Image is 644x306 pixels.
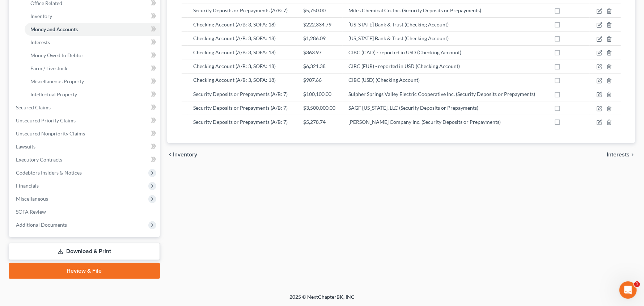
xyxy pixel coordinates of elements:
span: Codebtors Insiders & Notices [16,169,82,176]
a: Inventory [25,10,160,23]
a: Unsecured Nonpriority Claims [10,127,160,140]
span: Security Deposits or Prepayments (A/B: 7) [194,119,288,125]
span: Additional Documents [16,222,67,228]
span: Sulpher Springs Valley Electric Cooperative Inc. (Security Deposits or Prepayments) [348,91,535,97]
a: Interests [25,36,160,49]
span: Checking Account (A/B: 3, SOFA: 18) [194,77,276,83]
button: Interests chevron_right [607,152,635,158]
span: 1 [634,281,640,287]
span: $363.97 [303,49,322,55]
span: Checking Account (A/B: 3, SOFA: 18) [194,35,276,41]
span: Security Deposits or Prepayments (A/B: 7) [194,91,288,97]
span: CIBC (USD) (Checking Account) [348,77,420,83]
span: Checking Account (A/B: 3, SOFA: 18) [194,49,276,55]
span: Farm / Livestock [30,65,67,71]
a: Miscellaneous Property [25,75,160,88]
span: CIBC (CAD) - reported in USD (Checking Account) [348,49,461,55]
span: SAGF [US_STATE], LLC (Security Deposits or Prepayments) [348,105,478,111]
a: Unsecured Priority Claims [10,114,160,127]
a: Intellectual Property [25,88,160,101]
span: Miscellaneous Property [30,78,84,84]
span: CIBC (EUR) - reported in USD (Checking Account) [348,63,460,69]
span: Security Deposits or Prepayments (A/B: 7) [194,7,288,13]
span: Intellectual Property [30,91,77,97]
a: Money Owed to Debtor [25,49,160,62]
a: Download & Print [9,243,160,260]
span: [US_STATE] Bank & Trust (Checking Account) [348,35,449,41]
span: Financials [16,183,39,189]
span: $222,334.79 [303,21,331,28]
span: Secured Claims [16,104,51,110]
iframe: Intercom live chat [619,281,637,299]
span: Miscellaneous [16,196,48,202]
a: Executory Contracts [10,153,160,166]
span: Inventory [173,152,197,158]
span: $6,321.38 [303,63,326,69]
span: $1,286.09 [303,35,326,41]
span: $907.66 [303,77,322,83]
i: chevron_right [630,152,635,158]
a: Lawsuits [10,140,160,153]
a: Money and Accounts [25,23,160,36]
span: Security Deposits or Prepayments (A/B: 7) [194,105,288,111]
span: Executory Contracts [16,156,62,163]
span: Unsecured Nonpriority Claims [16,130,85,137]
span: [PERSON_NAME] Company Inc. (Security Deposits or Prepayments) [348,119,501,125]
span: Checking Account (A/B: 3, SOFA: 18) [194,21,276,28]
span: Checking Account (A/B: 3, SOFA: 18) [194,63,276,69]
span: Unsecured Priority Claims [16,117,76,123]
a: Farm / Livestock [25,62,160,75]
span: $5,750.00 [303,7,326,13]
span: Money and Accounts [30,26,78,32]
span: Money Owed to Debtor [30,52,84,58]
a: Secured Claims [10,101,160,114]
span: Lawsuits [16,143,35,150]
button: chevron_left Inventory [167,152,197,158]
span: Interests [607,152,630,158]
a: Review & File [9,263,160,279]
span: Inventory [30,13,52,19]
span: $3,500,000.00 [303,105,335,111]
a: SOFA Review [10,205,160,218]
span: Interests [30,39,50,45]
span: Miles Chemical Co. Inc. (Security Deposits or Prepayments) [348,7,481,13]
i: chevron_left [167,152,173,158]
span: [US_STATE] Bank & Trust (Checking Account) [348,21,449,28]
span: $5,278.74 [303,119,326,125]
span: SOFA Review [16,209,46,215]
span: $100,100.00 [303,91,331,97]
